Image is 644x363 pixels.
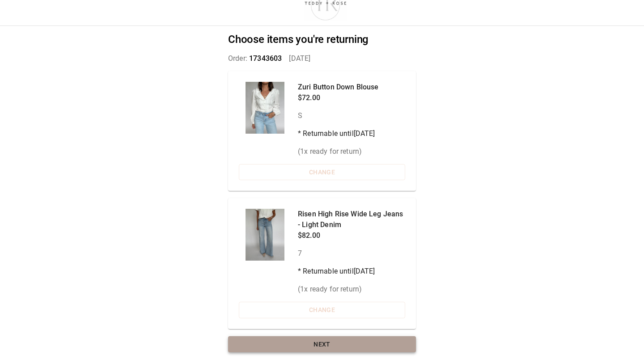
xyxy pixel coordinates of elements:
[228,53,416,64] p: Order: [DATE]
[298,93,378,103] p: $72.00
[298,110,378,121] p: S
[298,284,405,295] p: ( 1 x ready for return)
[298,230,405,241] p: $82.00
[228,336,416,353] button: Next
[239,302,405,318] button: Change
[298,209,405,230] p: Risen High Rise Wide Leg Jeans - Light Denim
[298,248,405,259] p: 7
[298,82,378,93] p: Zuri Button Down Blouse
[298,146,378,157] p: ( 1 x ready for return)
[298,266,405,277] p: * Returnable until [DATE]
[239,164,405,181] button: Change
[228,33,416,46] h2: Choose items you're returning
[298,128,378,139] p: * Returnable until [DATE]
[249,54,282,63] span: 17343603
